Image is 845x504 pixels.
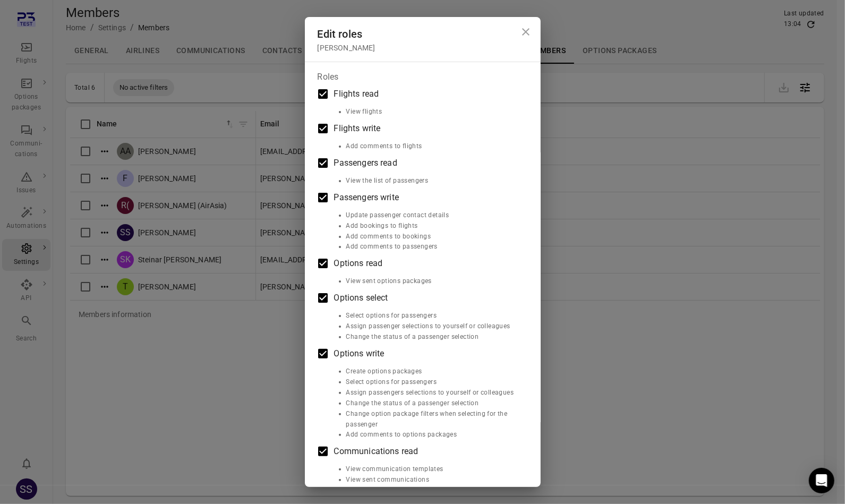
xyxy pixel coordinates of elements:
[346,398,520,409] li: Change the status of a passenger selection
[346,388,520,398] li: Assign passengers selections to yourself or colleagues
[346,366,520,377] li: Create options packages
[515,21,536,42] button: Close dialog
[334,88,379,100] span: Flights read
[334,191,399,204] span: Passengers write
[346,430,520,440] li: Add comments to options packages
[346,176,520,186] li: View the list of passengers
[318,25,528,42] div: Edit roles
[346,464,520,475] li: View communication templates
[334,257,383,270] span: Options read
[346,409,520,430] li: Change option package filters when selecting for the passenger
[346,210,520,221] li: Update passenger contact details
[346,475,520,485] li: View sent communications
[809,468,834,493] div: Open Intercom Messenger
[318,42,528,53] div: [PERSON_NAME]
[346,276,520,287] li: View sent options packages
[346,377,520,388] li: Select options for passengers
[346,232,520,242] li: Add comments to bookings
[334,445,419,458] span: Communications read
[346,242,520,252] li: Add comments to passengers
[346,311,520,321] li: Select options for passengers
[334,292,388,304] span: Options select
[346,141,520,152] li: Add comments to flights
[346,107,520,117] li: View flights
[346,221,520,232] li: Add bookings to flights
[318,71,339,83] legend: Roles
[346,332,520,343] li: Change the status of a passenger selection
[334,347,385,360] span: Options write
[346,321,520,332] li: Assign passenger selections to yourself or colleagues
[334,157,397,169] span: Passengers read
[334,122,381,135] span: Flights write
